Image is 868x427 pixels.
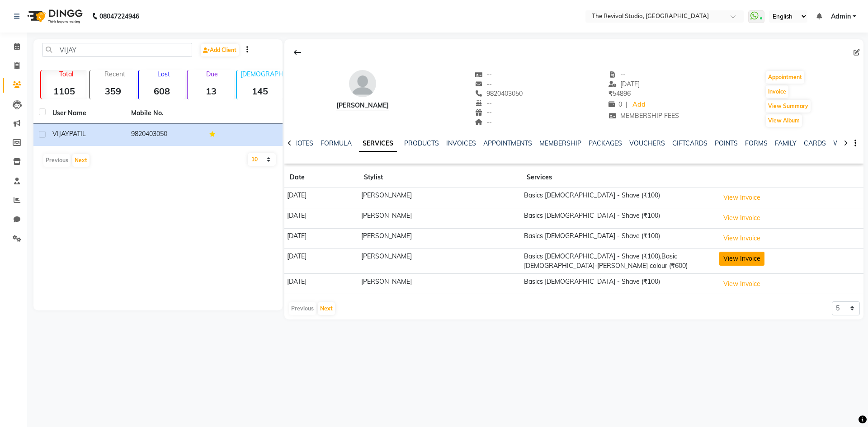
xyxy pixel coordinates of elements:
[766,114,802,127] button: View Album
[483,139,532,147] a: APPOINTMENTS
[47,103,126,124] th: User Name
[831,12,851,21] span: Admin
[626,100,627,109] span: |
[521,167,717,188] th: Services
[126,103,204,124] th: Mobile No.
[359,249,521,274] td: [PERSON_NAME]
[609,80,640,88] span: [DATE]
[672,139,708,147] a: GIFTCARDS
[766,85,788,98] button: Invoice
[359,188,521,208] td: [PERSON_NAME]
[521,249,717,274] td: Basics [DEMOGRAPHIC_DATA] - Shave (₹100),Basic [DEMOGRAPHIC_DATA]-[PERSON_NAME] colour (₹600)
[359,167,521,188] th: Stylist
[475,80,492,88] span: --
[293,139,313,147] a: NOTES
[609,112,679,120] span: MEMBERSHIP FEES
[241,70,283,78] p: [DEMOGRAPHIC_DATA]
[288,44,307,61] div: Back to Client
[609,89,631,98] span: 54896
[201,44,239,56] a: Add Client
[475,99,492,107] span: --
[766,71,804,84] button: Appointment
[142,70,185,78] p: Lost
[475,89,523,98] span: 9820403050
[318,302,335,315] button: Next
[833,139,859,147] a: WALLET
[715,139,738,147] a: POINTS
[94,70,136,78] p: Recent
[775,139,797,147] a: FAMILY
[284,167,359,188] th: Date
[609,89,613,98] span: ₹
[521,208,717,228] td: Basics [DEMOGRAPHIC_DATA] - Shave (₹100)
[45,70,87,78] p: Total
[475,118,492,126] span: --
[99,4,139,29] b: 08047224946
[719,231,764,245] button: View Invoice
[745,139,768,147] a: FORMS
[349,70,376,97] img: avatar
[446,139,476,147] a: INVOICES
[284,228,359,249] td: [DATE]
[719,191,764,205] button: View Invoice
[359,136,397,152] a: SERVICES
[475,70,492,79] span: --
[189,70,234,78] p: Due
[72,154,90,167] button: Next
[284,274,359,294] td: [DATE]
[719,211,764,225] button: View Invoice
[589,139,622,147] a: PACKAGES
[284,188,359,208] td: [DATE]
[42,43,192,57] input: Search by Name/Mobile/Email/Code
[321,139,352,147] a: FORMULA
[23,4,85,29] img: logo
[126,124,204,146] td: 9820403050
[52,130,69,138] span: VIJAY
[521,228,717,249] td: Basics [DEMOGRAPHIC_DATA] - Shave (₹100)
[719,277,764,291] button: View Invoice
[188,85,234,97] strong: 13
[766,100,811,113] button: View Summary
[359,208,521,228] td: [PERSON_NAME]
[336,101,389,110] div: [PERSON_NAME]
[475,108,492,117] span: --
[629,139,665,147] a: VOUCHERS
[90,85,136,97] strong: 359
[631,99,647,111] a: Add
[609,100,622,108] span: 0
[139,85,185,97] strong: 608
[719,252,764,266] button: View Invoice
[284,249,359,274] td: [DATE]
[359,274,521,294] td: [PERSON_NAME]
[41,85,87,97] strong: 1105
[284,208,359,228] td: [DATE]
[521,188,717,208] td: Basics [DEMOGRAPHIC_DATA] - Shave (₹100)
[69,130,86,138] span: PATIL
[237,85,283,97] strong: 145
[404,139,439,147] a: PRODUCTS
[539,139,581,147] a: MEMBERSHIP
[521,274,717,294] td: Basics [DEMOGRAPHIC_DATA] - Shave (₹100)
[359,228,521,249] td: [PERSON_NAME]
[609,70,626,79] span: --
[804,139,826,147] a: CARDS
